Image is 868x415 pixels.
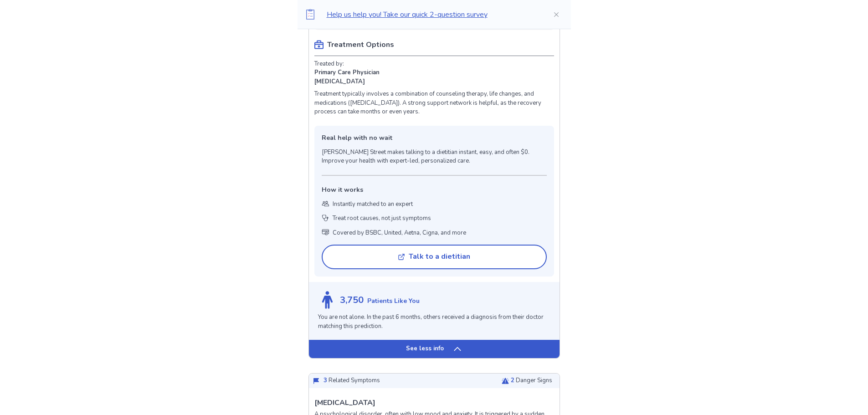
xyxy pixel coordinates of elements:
p: How it works [322,185,547,195]
p: Help us help you! Take our quick 2-question survey [327,9,538,20]
p: [MEDICAL_DATA] [314,77,365,87]
span: 2 [511,376,514,384]
p: [PERSON_NAME] Street makes talking to a dietitian instant, easy, and often $0. Improve your healt... [322,148,547,166]
p: Primary Care Physician [314,68,380,77]
p: You are not alone. In the past 6 months, others received a diagnosis from their doctor matching t... [318,313,550,331]
p: Danger Signs [511,376,552,385]
p: Patients Like You [367,296,420,306]
p: 3,750 [340,293,364,307]
p: Related Symptoms [324,376,380,385]
p: See less info [406,344,444,354]
p: Real help with no wait [322,133,547,143]
p: Instantly matched to an expert [333,200,413,209]
p: Treated by: [314,60,344,69]
button: Talk to a dietitian [322,245,547,269]
p: Covered by BSBC, United, Aetna, Cigna, and more [333,229,466,238]
a: Real help with no wait[PERSON_NAME] Street makes talking to a dietitian instant, easy, and often ... [314,126,554,277]
p: Treatment Options [327,39,394,50]
p: Treatment typically involves a combination of counseling therapy, life changes, and medications (... [314,90,554,117]
span: 3 [324,376,327,384]
p: [MEDICAL_DATA] [314,397,375,408]
p: Treat root causes, not just symptoms [333,214,431,223]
